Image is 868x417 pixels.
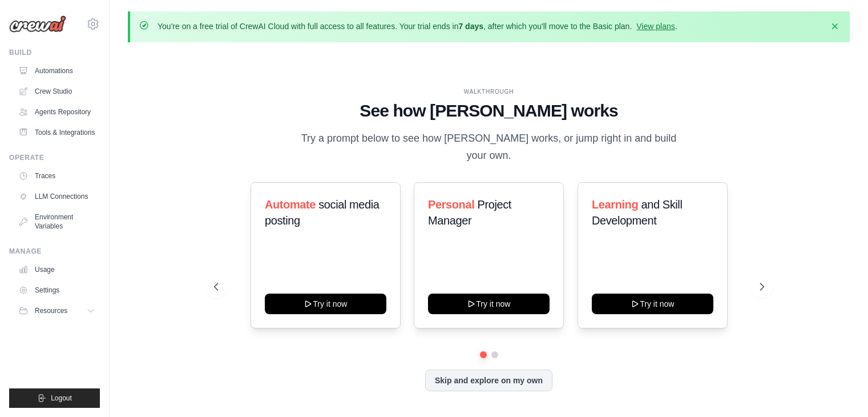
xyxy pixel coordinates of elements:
[51,394,72,403] span: Logout
[265,198,316,211] span: Automate
[14,281,100,299] a: Settings
[14,123,100,142] a: Tools & Integrations
[14,62,100,80] a: Automations
[214,101,764,121] h1: See how [PERSON_NAME] works
[592,198,682,227] span: and Skill Development
[636,22,675,31] a: View plans
[14,167,100,185] a: Traces
[35,306,67,315] span: Resources
[265,294,386,314] button: Try it now
[14,187,100,206] a: LLM Connections
[428,294,550,314] button: Try it now
[425,370,552,391] button: Skip and explore on my own
[592,198,638,211] span: Learning
[14,82,100,101] a: Crew Studio
[9,48,100,57] div: Build
[592,294,713,314] button: Try it now
[214,87,764,96] div: WALKTHROUGH
[9,247,100,256] div: Manage
[458,22,483,31] strong: 7 days
[14,103,100,121] a: Agents Repository
[265,198,380,227] span: social media posting
[297,130,681,164] p: Try a prompt below to see how [PERSON_NAME] works, or jump right in and build your own.
[428,198,511,227] span: Project Manager
[9,15,66,33] img: Logo
[14,302,100,320] button: Resources
[14,260,100,279] a: Usage
[9,388,100,408] button: Logout
[428,198,474,211] span: Personal
[14,208,100,235] a: Environment Variables
[158,21,677,32] p: You're on a free trial of CrewAI Cloud with full access to all features. Your trial ends in , aft...
[9,153,100,162] div: Operate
